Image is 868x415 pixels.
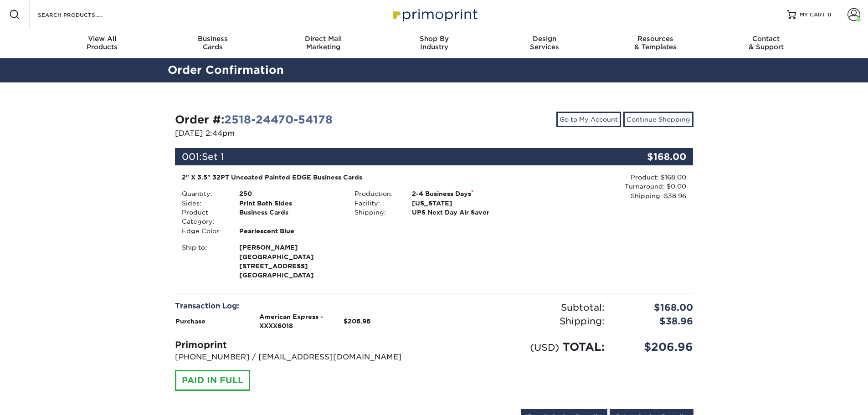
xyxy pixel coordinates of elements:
div: $38.96 [611,314,700,328]
div: Ship to: [175,243,232,280]
p: [PHONE_NUMBER] / [EMAIL_ADDRESS][DOMAIN_NAME] [175,352,427,363]
div: $168.00 [611,301,700,314]
a: Continue Shopping [623,112,693,127]
span: [STREET_ADDRESS] [239,261,341,271]
input: SEARCH PRODUCTS..... [37,9,126,20]
a: Go to My Account [556,112,621,127]
span: View All [47,35,158,43]
div: UPS Next Day Air Saver [405,208,520,217]
div: Subtotal: [434,301,611,314]
div: 250 [232,189,348,198]
div: Sides: [175,199,232,208]
span: Business [157,35,268,43]
div: Production: [348,189,405,198]
a: DesignServices [489,29,600,58]
a: View AllProducts [47,29,158,58]
div: 2-4 Business Days [405,189,520,198]
div: Quantity: [175,189,232,198]
span: [GEOGRAPHIC_DATA] [239,252,341,261]
div: Product Category: [175,208,232,226]
img: Primoprint [389,5,480,24]
div: Shipping: [434,314,611,328]
div: $206.96 [611,339,700,355]
span: Set 1 [202,151,224,162]
div: & Templates [600,35,711,51]
div: [US_STATE] [405,199,520,208]
div: & Support [711,35,822,51]
div: Facility: [348,199,405,208]
span: MY CART [800,11,826,19]
div: Pearlescent Blue [232,226,348,236]
a: BusinessCards [157,29,268,58]
strong: American Express - XXXX6018 [259,313,323,329]
div: Primoprint [175,338,427,352]
div: Product: $168.00 Turnaround: $0.00 Shipping: $38.96 [520,173,686,200]
strong: Order #: [175,113,333,126]
strong: Purchase [175,318,205,325]
h2: Order Confirmation [161,62,708,79]
a: Direct MailMarketing [268,29,379,58]
div: PAID IN FULL [175,370,250,391]
div: Print Both Sides [232,199,348,208]
strong: [GEOGRAPHIC_DATA] [239,243,341,279]
div: Products [47,35,158,51]
div: 001: [175,148,607,165]
a: Contact& Support [711,29,822,58]
div: Shipping: [348,208,405,217]
span: Shop By [379,35,489,43]
div: Services [489,35,600,51]
span: [PERSON_NAME] [239,243,341,252]
div: Transaction Log: [175,301,427,312]
span: Contact [711,35,822,43]
span: Direct Mail [268,35,379,43]
span: Resources [600,35,711,43]
a: Shop ByIndustry [379,29,489,58]
div: Business Cards [232,208,348,226]
span: TOTAL: [563,340,605,354]
div: $168.00 [607,148,693,165]
div: Industry [379,35,489,51]
div: Cards [157,35,268,51]
p: [DATE] 2:44pm [175,128,427,139]
a: Resources& Templates [600,29,711,58]
div: 2" X 3.5" 32PT Uncoated Painted EDGE Business Cards [182,173,514,182]
span: Design [489,35,600,43]
small: (USD) [530,342,559,353]
strong: $206.96 [344,318,370,325]
div: Edge Color: [175,226,232,236]
span: 0 [827,11,832,18]
a: 2518-24470-54178 [224,113,333,126]
div: Marketing [268,35,379,51]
